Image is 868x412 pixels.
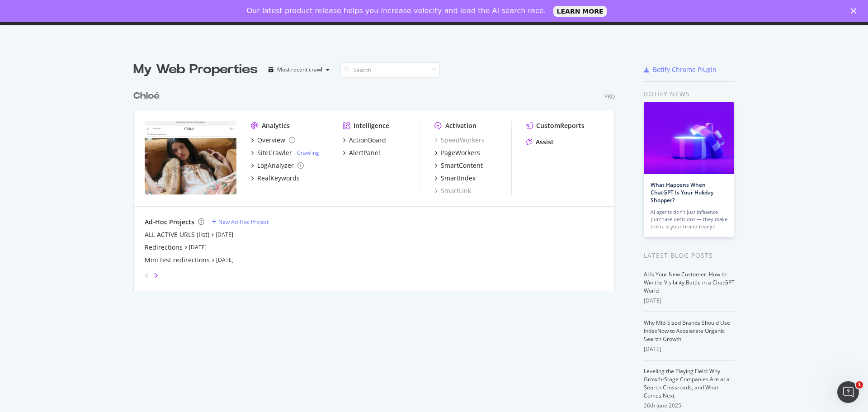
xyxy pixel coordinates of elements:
img: What Happens When ChatGPT Is Your Holiday Shopper? [644,102,734,174]
a: [DATE] [216,256,234,264]
a: SmartLink [434,186,471,195]
div: Pro [604,93,615,100]
div: Botify Chrome Plugin [653,65,717,74]
div: angle-left [141,268,153,283]
a: AI Is Your New Customer: How to Win the Visibility Battle in a ChatGPT World [644,270,735,294]
div: grid [133,79,622,291]
div: Analytics [262,121,290,130]
a: CustomReports [526,121,585,130]
div: Most recent crawl [277,67,322,72]
div: Activation [445,121,476,130]
a: What Happens When ChatGPT Is Your Holiday Shopper? [651,181,713,204]
div: SmartContent [441,161,483,170]
div: Our latest product release helps you increase velocity and lead the AI search race. [247,6,546,15]
a: SiteCrawler- Crawling [251,148,319,157]
div: AI agents don’t just influence purchase decisions — they make them. Is your brand ready? [651,208,727,230]
span: 1 [856,381,863,388]
a: Botify Chrome Plugin [644,65,717,74]
div: CustomReports [536,121,585,130]
a: SmartContent [434,161,483,170]
div: Assist [536,137,554,147]
div: RealKeywords [257,174,300,183]
div: - [294,149,319,156]
a: AlertPanel [343,148,380,157]
button: Most recent crawl [265,62,333,77]
div: PageWorkers [441,148,480,157]
a: Redirections [145,243,183,252]
a: Crawling [297,149,319,156]
a: SpeedWorkers [434,136,485,145]
div: AlertPanel [349,148,380,157]
a: LEARN MORE [553,6,607,17]
div: My Web Properties [133,61,258,79]
div: New Ad-Hoc Project [218,218,269,226]
div: 26th June 2025 [644,402,735,410]
a: Why Mid-Sized Brands Should Use IndexNow to Accelerate Organic Search Growth [644,319,730,343]
a: RealKeywords [251,174,300,183]
div: ActionBoard [349,136,386,145]
iframe: Intercom live chat [837,381,859,403]
a: Chloé [133,90,163,103]
div: LogAnalyzer [257,161,294,170]
a: SmartIndex [434,174,476,183]
input: Search [340,62,440,78]
div: [DATE] [644,297,735,305]
div: Overview [257,136,285,145]
div: Chloé [133,90,160,103]
div: Latest Blog Posts [644,251,735,260]
div: Intelligence [354,121,389,130]
a: ALL ACTIVE URLS (list) [145,230,209,239]
a: Mini test redirections [145,256,210,265]
a: New Ad-Hoc Project [212,218,269,226]
a: ActionBoard [343,136,386,145]
div: SiteCrawler [257,148,292,157]
a: Assist [526,137,554,147]
a: Leveling the Playing Field: Why Growth-Stage Companies Are at a Search Crossroads, and What Comes... [644,367,730,399]
a: [DATE] [216,231,233,238]
div: SmartIndex [441,174,476,183]
img: www.chloe.com [145,121,236,194]
a: LogAnalyzer [251,161,304,170]
div: [DATE] [644,345,735,353]
div: angle-right [153,271,159,280]
div: Ad-Hoc Projects [145,218,194,227]
div: Botify news [644,89,735,99]
a: PageWorkers [434,148,480,157]
a: Overview [251,136,295,145]
div: Close [851,8,860,14]
a: [DATE] [189,243,207,251]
